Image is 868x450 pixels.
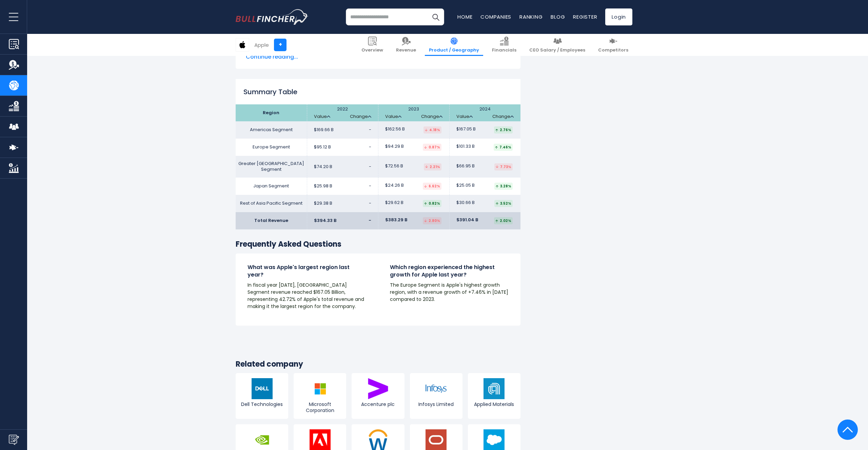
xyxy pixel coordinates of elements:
[369,144,371,150] span: -
[456,126,476,132] span: $167.05 B
[429,47,479,53] span: Product / Geography
[369,201,371,206] span: -
[423,183,441,190] div: 6.62%
[480,13,511,20] a: Companies
[236,178,307,195] td: Japan Segment
[425,34,483,56] a: Product / Geography
[236,195,307,212] td: Rest of Asia Pacific Segment
[274,39,287,51] a: +
[605,8,632,25] a: Login
[421,114,442,120] a: Change
[551,13,565,20] a: Blog
[457,13,472,20] a: Home
[236,212,307,229] td: Total Revenue
[492,47,516,53] span: Financials
[573,13,597,20] a: Register
[314,144,331,150] span: $95.12 B
[248,282,366,310] p: In fiscal year [DATE], [GEOGRAPHIC_DATA] Segment revenue reached $167.05 Billion, representing 42...
[353,401,402,407] span: Accenture plc
[236,104,307,121] th: Region
[385,114,401,120] a: Value
[525,34,589,56] a: CEO Salary / Employees
[423,217,441,224] div: 2.80%
[410,373,462,418] a: Infosys Limited
[494,183,513,190] div: 3.28%
[369,183,371,189] span: -
[412,401,461,407] span: Infosys Limited
[369,164,371,170] span: -
[378,104,449,121] th: 2023
[361,47,383,53] span: Overview
[252,378,273,399] img: DELL logo
[314,201,332,206] span: $29.38 B
[236,360,520,369] h3: Related company
[484,378,505,399] img: AMAT logo
[357,34,387,56] a: Overview
[385,163,403,169] span: $72.56 B
[598,47,628,53] span: Competitors
[295,401,344,413] span: Microsoft Corporation
[314,127,334,133] span: $169.66 B
[368,378,389,399] img: ACN logo
[456,217,478,223] span: $391.04 B
[385,144,404,149] span: $94.29 B
[236,9,309,25] img: bullfincher logo
[314,218,336,224] span: $394.33 B
[519,13,542,20] a: Ranking
[390,282,509,303] p: The Europe Segment is Apple's highest growth region, with a revenue growth of +7.46% in [DATE] co...
[369,218,371,224] span: -
[494,144,513,151] div: 7.46%
[236,373,288,418] a: Dell Technologies
[236,139,307,156] td: Europe Segment
[392,34,420,56] a: Revenue
[427,8,444,25] button: Search
[456,163,475,169] span: $66.95 B
[449,104,520,121] th: 2024
[423,126,441,134] div: 4.18%
[396,47,416,53] span: Revenue
[456,200,475,206] span: $30.66 B
[529,47,585,53] span: CEO Salary / Employees
[385,217,407,223] span: $383.29 B
[456,114,473,120] a: Value
[246,53,510,61] span: Continue reading...
[307,104,378,121] th: 2022
[248,264,366,279] h4: What was Apple's largest region last year?
[237,401,287,407] span: Dell Technologies
[236,38,249,51] img: AAPL logo
[314,183,332,189] span: $25.98 B
[488,34,520,56] a: Financials
[310,378,331,399] img: MSFT logo
[294,373,346,418] a: Microsoft Corporation
[350,114,371,120] a: Change
[352,373,404,418] a: Accenture plc
[369,127,371,133] span: -
[385,200,403,206] span: $29.62 B
[494,126,513,134] div: 2.76%
[385,183,404,188] span: $24.26 B
[456,144,475,149] span: $101.33 B
[390,264,509,279] h4: Which region experienced the highest growth for Apple last year?
[254,41,269,49] div: Apple
[492,114,514,120] a: Change
[423,200,441,207] div: 0.82%
[424,163,441,170] div: 2.21%
[468,373,520,418] a: Applied Materials
[594,34,632,56] a: Competitors
[456,183,475,188] span: $25.05 B
[236,121,307,139] td: Americas Segment
[423,144,441,151] div: 0.87%
[236,240,520,249] h3: Frequently Asked Questions
[314,114,330,120] a: Value
[470,401,519,407] span: Applied Materials
[426,378,447,399] img: INFY logo
[236,156,307,178] td: Greater [GEOGRAPHIC_DATA] Segment
[494,163,513,170] div: 7.73%
[314,164,332,170] span: $74.20 B
[494,200,513,207] div: 3.52%
[385,126,405,132] span: $162.56 B
[494,217,513,224] div: 2.02%
[236,87,520,97] h2: Summary Table
[236,9,309,25] a: Go to homepage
